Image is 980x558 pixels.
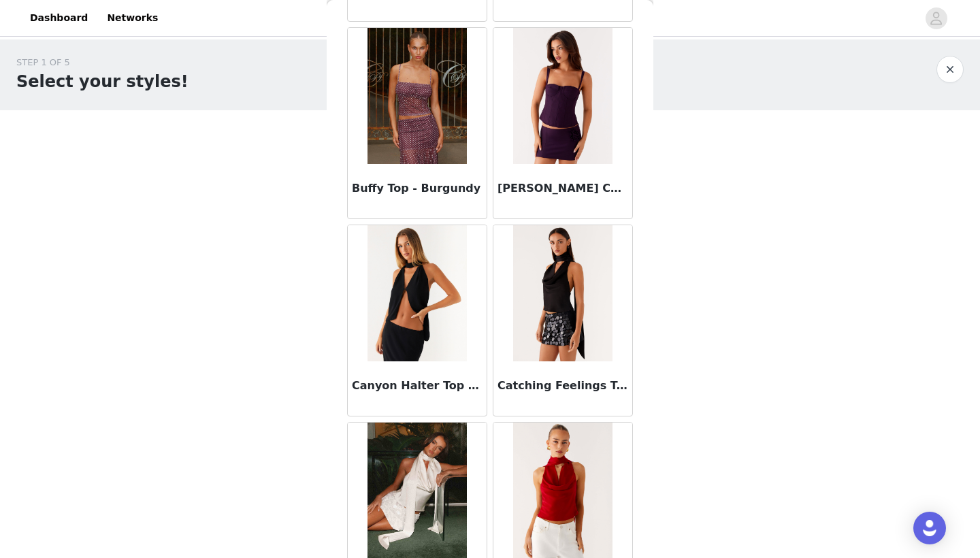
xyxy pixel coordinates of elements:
h3: Buffy Top - Burgundy [352,180,483,197]
h3: [PERSON_NAME] Corset Top - Plum [497,180,628,197]
h3: Catching Feelings Top - Black [497,378,628,394]
div: STEP 1 OF 5 [16,56,189,69]
img: Campbell Corset Top - Plum [513,28,612,164]
img: Canyon Halter Top - Black [367,225,466,361]
img: Buffy Top - Burgundy [367,28,466,164]
h3: Canyon Halter Top - Black [352,378,483,394]
a: Dashboard [22,3,96,33]
a: Networks [99,3,166,33]
div: Open Intercom Messenger [913,512,946,544]
div: avatar [930,7,943,29]
h1: Select your styles! [16,69,189,94]
img: Catching Feelings Top - Black [513,225,612,361]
